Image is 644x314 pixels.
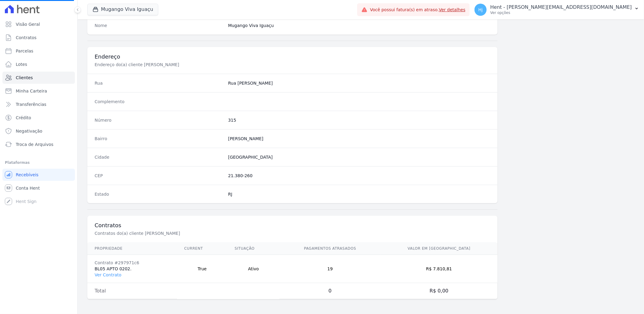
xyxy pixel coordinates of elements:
a: Contratos [2,32,75,44]
span: Parcelas [16,48,33,54]
span: Troca de Arquivos [16,141,53,147]
p: Contratos do(a) cliente [PERSON_NAME] [95,230,298,236]
div: Contrato #297971c6 [95,260,170,266]
dd: 315 [228,117,490,123]
dt: Cidade [95,154,223,160]
dd: RJ [228,191,490,197]
h3: Endereço [95,53,490,60]
dd: 21.380-260 [228,173,490,179]
span: Recebíveis [16,172,39,178]
a: Lotes [2,58,75,70]
a: Troca de Arquivos [2,138,75,150]
dt: Número [95,117,223,123]
button: Hj Hent - [PERSON_NAME][EMAIL_ADDRESS][DOMAIN_NAME] Ver opções [470,1,644,18]
a: Clientes [2,72,75,84]
button: Mugango Viva Iguaçu [87,4,158,15]
dd: [GEOGRAPHIC_DATA] [228,154,490,160]
th: Situação [227,242,280,255]
a: Negativação [2,125,75,137]
span: Clientes [16,75,33,81]
div: Plataformas [5,159,72,166]
a: Minha Carteira [2,85,75,97]
td: BL05 APTO 0202. [87,255,177,283]
td: Ativo [227,255,280,283]
span: Visão Geral [16,21,40,27]
span: Hj [478,8,483,12]
td: R$ 0,00 [381,283,498,299]
th: Propriedade [87,242,177,255]
a: Conta Hent [2,182,75,194]
dd: [PERSON_NAME] [228,136,490,142]
th: Valor em [GEOGRAPHIC_DATA] [381,242,498,255]
dt: Bairro [95,136,223,142]
p: Ver opções [490,10,632,15]
dt: Rua [95,80,223,86]
a: Ver detalhes [439,7,466,12]
dd: Mugango Viva Iguaçu [228,22,490,29]
span: Contratos [16,35,36,41]
dt: Estado [95,191,223,197]
dt: Complemento [95,99,223,105]
a: Visão Geral [2,18,75,30]
a: Recebíveis [2,169,75,181]
dt: Nome [95,22,223,29]
a: Transferências [2,98,75,110]
td: 0 [280,283,381,299]
a: Parcelas [2,45,75,57]
th: Pagamentos Atrasados [280,242,381,255]
dt: CEP [95,173,223,179]
a: Ver Contrato [95,272,121,277]
td: 19 [280,255,381,283]
span: Conta Hent [16,185,40,191]
span: Negativação [16,128,42,134]
p: Endereço do(a) cliente [PERSON_NAME] [95,62,298,68]
td: Total [87,283,177,299]
span: Crédito [16,115,31,121]
h3: Contratos [95,222,490,229]
a: Crédito [2,112,75,124]
dd: Rua [PERSON_NAME] [228,80,490,86]
p: Hent - [PERSON_NAME][EMAIL_ADDRESS][DOMAIN_NAME] [490,4,632,10]
span: Você possui fatura(s) em atraso. [370,7,465,13]
td: True [177,255,227,283]
span: Minha Carteira [16,88,47,94]
th: Current [177,242,227,255]
td: R$ 7.810,81 [381,255,498,283]
span: Lotes [16,61,27,67]
span: Transferências [16,101,46,107]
